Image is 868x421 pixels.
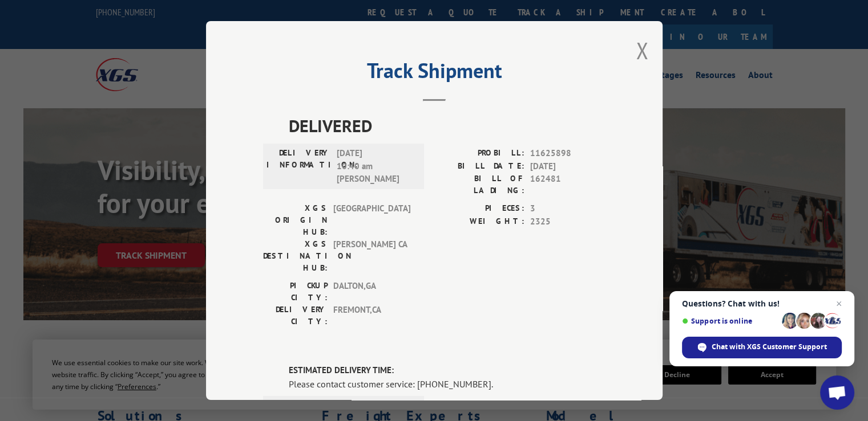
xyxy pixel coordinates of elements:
[289,113,605,138] span: DELIVERED
[434,215,524,228] label: WEIGHT:
[682,317,778,325] span: Support is online
[434,160,524,173] label: BILL DATE:
[530,202,605,215] span: 3
[267,147,331,186] label: DELIVERY INFORMATION:
[530,399,605,412] span: 17590247
[263,63,605,84] h2: Track Shipment
[832,297,846,310] span: Close chat
[712,342,827,352] span: Chat with XGS Customer Support
[263,304,328,328] label: DELIVERY CITY:
[289,377,605,391] div: Please contact customer service: [PHONE_NUMBER].
[333,238,410,274] span: [PERSON_NAME] CA
[682,337,842,358] div: Chat with XGS Customer Support
[820,375,854,410] div: Open chat
[333,304,410,328] span: FREMONT , CA
[263,238,328,274] label: XGS DESTINATION HUB:
[530,147,605,160] span: 11625898
[337,147,414,186] span: [DATE] 10:40 am [PERSON_NAME]
[434,202,524,215] label: PIECES:
[636,35,648,66] button: Close modal
[333,202,410,238] span: [GEOGRAPHIC_DATA]
[434,147,524,160] label: PROBILL:
[530,160,605,173] span: [DATE]
[263,202,328,238] label: XGS ORIGIN HUB:
[434,173,524,197] label: BILL OF LADING:
[434,399,524,412] label: PROBILL:
[530,215,605,228] span: 2325
[263,280,328,304] label: PICKUP CITY:
[530,173,605,197] span: 162481
[682,299,842,308] span: Questions? Chat with us!
[333,280,410,304] span: DALTON , GA
[289,364,605,377] label: ESTIMATED DELIVERY TIME:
